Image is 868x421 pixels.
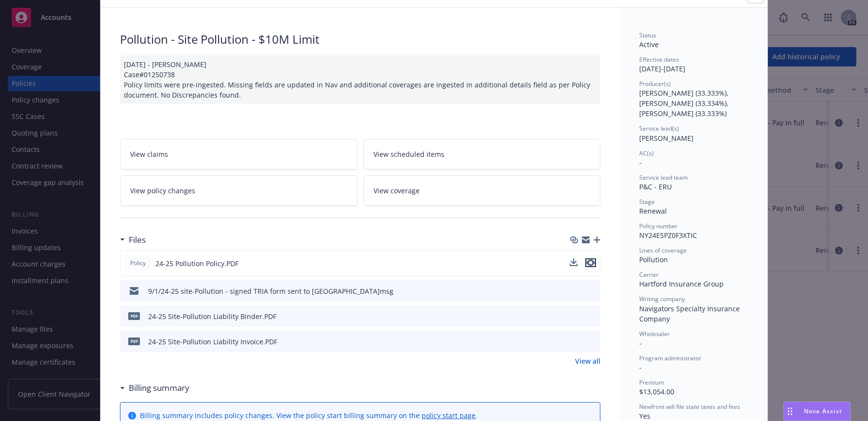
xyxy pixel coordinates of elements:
span: View scheduled items [374,149,444,159]
span: [PERSON_NAME] (33.333%), [PERSON_NAME] (33.334%), [PERSON_NAME] (33.333%) [639,88,731,118]
span: Wholesaler [639,330,670,338]
div: 24-25 Site-Pollution Liability Binder.PDF [148,311,276,321]
span: Service lead(s) [639,124,679,133]
span: Stage [639,198,655,206]
span: - [639,363,642,372]
button: preview file [585,258,596,267]
h3: Billing summary [129,382,189,394]
span: PDF [128,337,140,345]
div: Billing summary includes policy changes. View the policy start billing summary on the . [140,410,477,421]
span: Service lead team [639,173,688,182]
span: Carrier [639,270,659,279]
span: Lines of coverage [639,246,687,254]
span: - [639,338,642,348]
div: Pollution - Site Pollution - $10M Limit [120,31,600,48]
a: View coverage [363,175,601,206]
button: download file [572,286,580,296]
div: 9/1/24-25 site-Pollution - signed TRIA form sent to [GEOGRAPHIC_DATA]msg [148,286,393,296]
div: [DATE] - [PERSON_NAME] Case#01250738 Policy limits were pre-ingested. Missing fields are updated ... [120,55,600,104]
span: Pollution [639,255,668,264]
button: download file [572,337,580,347]
span: [PERSON_NAME] [639,134,694,143]
span: Status [639,31,656,39]
div: Files [120,234,146,246]
span: Active [639,40,659,49]
a: View all [575,356,600,366]
span: Producer(s) [639,80,671,88]
span: Effective dates [639,55,679,64]
a: View claims [120,139,357,169]
span: Yes [639,411,650,421]
button: preview file [588,337,596,347]
div: [DATE] - [DATE] [639,55,748,74]
span: Policy [128,259,148,268]
span: Program administrator [639,354,701,362]
div: Billing summary [120,382,189,394]
a: View scheduled items [363,139,601,169]
span: Nova Assist [804,407,842,415]
a: View policy changes [120,175,357,206]
button: preview file [588,286,596,296]
span: Renewal [639,206,667,216]
span: Writing company [639,295,685,303]
div: Drag to move [784,402,796,421]
button: download file [572,311,580,321]
span: $13,054.00 [639,387,674,396]
button: preview file [585,258,596,269]
span: Policy number [639,222,678,230]
span: - [639,158,642,167]
button: preview file [588,311,596,321]
span: NY24ESPZ0F3XTIC [639,231,697,240]
div: 24-25 Site-Pollution Liability Invoice.PDF [148,337,277,347]
span: View coverage [374,185,420,196]
span: View policy changes [130,185,195,196]
span: P&C - ERU [639,182,672,191]
span: Navigators Specialty Insurance Company [639,304,742,323]
span: AC(s) [639,149,654,157]
h3: Files [129,234,146,246]
button: Nova Assist [783,402,851,421]
span: View claims [130,149,168,159]
button: download file [570,258,578,269]
span: 24-25 Pollution Policy.PDF [155,258,238,269]
span: Hartford Insurance Group [639,279,724,288]
a: policy start page [422,411,476,420]
button: download file [570,258,578,266]
span: Newfront will file state taxes and fees [639,403,740,411]
span: PDF [128,312,140,320]
span: Premium [639,378,664,387]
